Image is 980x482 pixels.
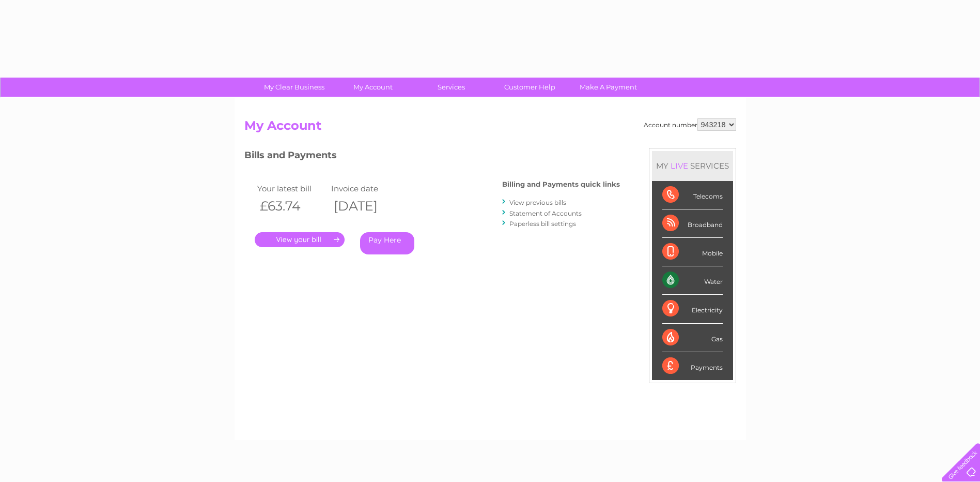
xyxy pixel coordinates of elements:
a: . [255,232,345,247]
a: My Account [330,78,415,97]
div: Water [662,266,723,295]
div: Gas [662,324,723,352]
a: Make A Payment [566,78,651,97]
div: Telecoms [662,181,723,209]
div: Electricity [662,295,723,323]
th: £63.74 [255,195,329,217]
a: Services [409,78,494,97]
div: MY SERVICES [652,151,733,180]
a: Pay Here [360,232,414,254]
h3: Bills and Payments [244,148,620,166]
a: View previous bills [509,199,566,206]
td: Your latest bill [255,182,329,195]
div: Account number [644,118,736,131]
h2: My Account [244,118,736,138]
a: Customer Help [487,78,572,97]
a: My Clear Business [252,78,337,97]
div: Broadband [662,209,723,238]
td: Invoice date [329,182,403,195]
div: Payments [662,352,723,380]
div: LIVE [668,161,690,171]
a: Paperless bill settings [509,220,576,228]
a: Statement of Accounts [509,209,582,217]
div: Mobile [662,238,723,266]
th: [DATE] [329,195,403,217]
h4: Billing and Payments quick links [502,180,620,188]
